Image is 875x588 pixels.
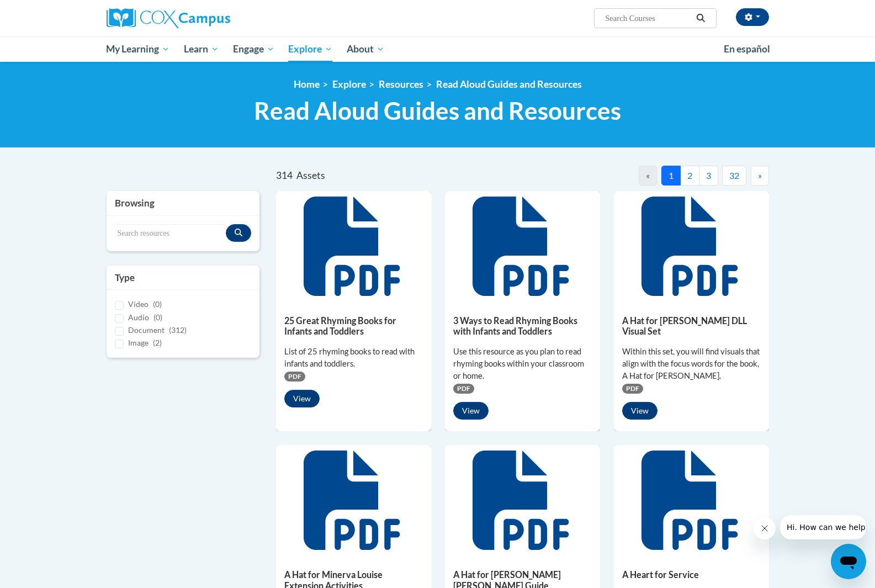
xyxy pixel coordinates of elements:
[692,12,709,25] button: Search
[622,384,643,394] span: PDF
[379,78,423,90] a: Resources
[128,338,149,347] span: Image
[284,315,423,337] h5: 25 Great Rhyming Books for Infants and Toddlers
[751,166,769,186] button: Next
[332,78,366,90] a: Explore
[284,372,305,382] span: PDF
[128,299,149,309] span: Video
[622,402,657,420] button: View
[522,166,768,186] nav: Pagination Navigation
[90,36,786,62] div: Main menu
[254,96,621,125] span: Read Aloud Guides and Resources
[99,36,177,62] a: My Learning
[340,36,391,62] a: About
[622,315,761,337] h5: A Hat for [PERSON_NAME] DLL Visual Set
[107,8,316,28] a: Cox Campus
[288,43,332,56] span: Explore
[233,43,274,56] span: Engage
[7,8,89,17] span: Hi. How can we help?
[604,12,692,25] input: Search Courses
[436,78,582,90] a: Read Aloud Guides and Resources
[831,544,866,579] iframe: Button to launch messaging window
[758,170,762,181] span: »
[276,169,293,181] span: 314
[115,271,252,284] h3: Type
[680,166,699,186] button: 2
[453,315,592,337] h5: 3 Ways to Read Rhyming Books with Infants and Toddlers
[184,43,219,56] span: Learn
[281,36,340,62] a: Explore
[115,197,252,210] h3: Browsing
[294,78,320,90] a: Home
[153,338,162,347] span: (2)
[284,346,423,370] div: List of 25 rhyming books to read with infants and toddlers.
[622,569,761,580] h5: A Heart for Service
[115,224,226,243] input: Search resources
[284,390,320,407] button: View
[153,299,162,309] span: (0)
[226,224,251,242] button: Search resources
[724,43,770,55] span: En español
[153,312,162,322] span: (0)
[661,166,681,186] button: 1
[699,166,718,186] button: 3
[128,325,165,335] span: Document
[717,38,777,61] a: En español
[107,8,230,28] img: Cox Campus
[177,36,226,62] a: Learn
[780,515,866,539] iframe: Message from company
[296,169,325,181] span: Assets
[736,8,769,26] button: Account Settings
[453,346,592,382] div: Use this resource as you plan to read rhyming books within your classroom or home.
[622,346,761,382] div: Within this set, you will find visuals that align with the focus words for the book, A Hat for [P...
[169,325,187,335] span: (312)
[453,384,474,394] span: PDF
[722,166,746,186] button: 32
[226,36,282,62] a: Engage
[754,517,776,539] iframe: Close message
[347,43,384,56] span: About
[128,312,149,322] span: Audio
[106,43,169,56] span: My Learning
[453,402,489,420] button: View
